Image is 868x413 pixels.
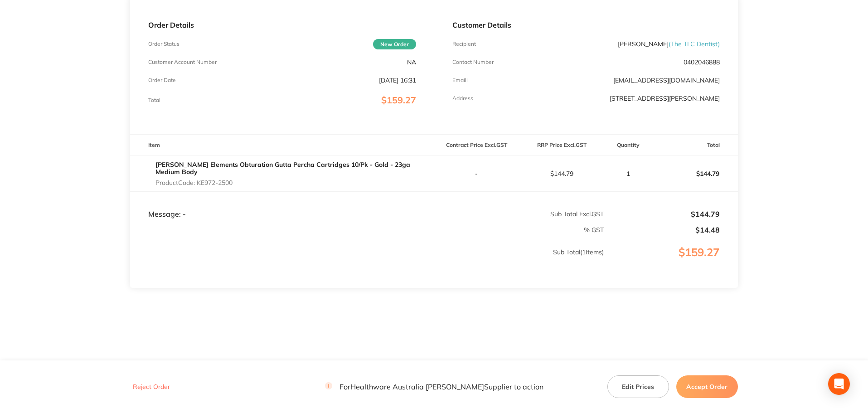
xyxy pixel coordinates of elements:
[828,373,850,395] div: Open Intercom Messenger
[435,210,604,218] p: Sub Total Excl. GST
[605,246,737,277] p: $159.27
[379,77,416,84] p: [DATE] 16:31
[325,382,543,391] p: For Healthware Australia [PERSON_NAME] Supplier to action
[607,375,669,398] button: Edit Prices
[435,170,519,177] p: -
[653,135,738,156] th: Total
[148,41,179,47] p: Order Status
[148,21,416,29] p: Order Details
[434,135,519,156] th: Contract Price Excl. GST
[519,170,604,177] p: $144.79
[148,77,176,83] p: Order Date
[155,160,410,176] a: [PERSON_NAME] Elements Obturation Gutta Percha Cartridges 10/Pk - Gold - 23ga Medium Body
[605,210,720,218] p: $144.79
[618,40,720,48] p: [PERSON_NAME]
[148,59,217,65] p: Customer Account Number
[452,21,720,29] p: Customer Details
[130,191,434,219] td: Message: -
[131,226,604,233] p: % GST
[452,95,473,102] p: Address
[155,179,434,186] p: Product Code: KE972-2500
[605,226,720,234] p: $14.48
[452,59,494,65] p: Contact Number
[684,58,720,66] p: 0402046888
[604,135,653,156] th: Quantity
[452,41,476,47] p: Recipient
[452,77,468,83] p: Emaill
[613,76,720,84] a: [EMAIL_ADDRESS][DOMAIN_NAME]
[381,94,416,106] span: $159.27
[130,383,173,391] button: Reject Order
[669,40,720,48] span: ( The TLC Dentist )
[131,248,604,274] p: Sub Total ( 1 Items)
[130,135,434,156] th: Item
[373,39,416,49] span: New Order
[148,97,160,103] p: Total
[519,135,604,156] th: RRP Price Excl. GST
[605,170,652,177] p: 1
[676,375,738,398] button: Accept Order
[610,95,720,102] p: [STREET_ADDRESS][PERSON_NAME]
[653,163,737,185] p: $144.79
[407,58,416,66] p: NA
